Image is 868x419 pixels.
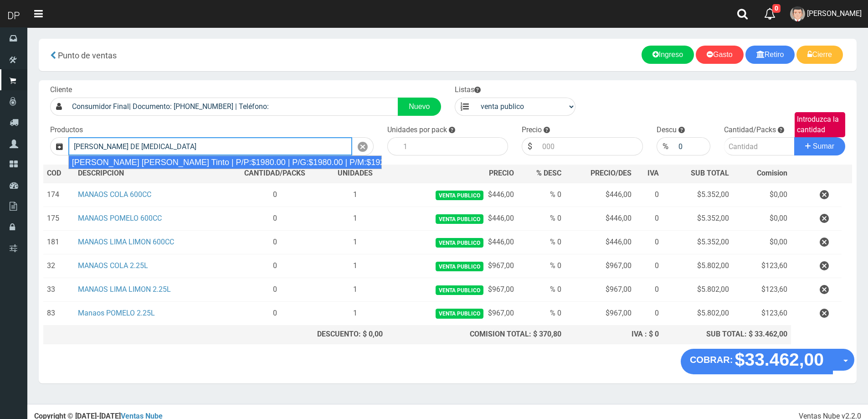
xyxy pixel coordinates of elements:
[518,254,565,278] td: % 0
[674,137,710,155] input: 000
[386,302,518,326] td: $967,00
[78,214,162,222] a: MANAOS POMELO 600CC
[663,207,733,231] td: $5.352,00
[565,207,635,231] td: $446,00
[757,168,787,179] span: Comision
[807,9,862,18] span: [PERSON_NAME]
[733,231,791,254] td: $0,00
[569,329,659,340] div: IVA : $ 0
[657,125,677,135] label: Descu
[386,278,518,302] td: $967,00
[58,51,117,60] span: Punto de ventas
[91,169,124,177] span: CRIPCION
[43,165,74,183] th: COD
[386,231,518,254] td: $446,00
[733,183,791,207] td: $0,00
[690,355,733,365] strong: COBRAR:
[663,254,733,278] td: $5.802,00
[635,231,663,254] td: 0
[518,207,565,231] td: % 0
[68,155,382,169] div: [PERSON_NAME] [PERSON_NAME] Tinto | P/P:$1980.00 | P/G:$1980.00 | P/M:$1920.00 | Stock:-11540
[455,85,481,95] label: Listas
[518,183,565,207] td: % 0
[386,254,518,278] td: $967,00
[538,137,643,155] input: 000
[565,278,635,302] td: $967,00
[518,278,565,302] td: % 0
[796,46,843,64] a: Cierre
[565,183,635,207] td: $446,00
[813,142,834,150] span: Sumar
[436,214,483,224] span: venta publico
[229,329,383,340] div: DESCUENTO: $ 0,00
[795,112,845,138] label: Introduzca la cantidad
[324,207,386,231] td: 1
[78,285,171,294] a: MANAOS LIMA LIMON 2.25L
[794,137,845,155] button: Sumar
[436,285,483,295] span: venta publico
[50,85,72,95] label: Cliente
[387,125,447,135] label: Unidades por pack
[772,4,781,13] span: 0
[663,278,733,302] td: $5.802,00
[43,207,74,231] td: 175
[78,238,174,246] a: MANAOS LIMA LIMON 600CC
[68,137,352,155] input: Introduzca el nombre del producto
[733,302,791,326] td: $123,60
[324,231,386,254] td: 1
[324,254,386,278] td: 1
[635,207,663,231] td: 0
[436,191,483,200] span: venta publico
[324,183,386,207] td: 1
[635,278,663,302] td: 0
[733,254,791,278] td: $123,60
[78,261,148,270] a: MANAOS COLA 2.25L
[681,349,833,374] button: COBRAR: $33.462,00
[436,309,483,318] span: venta publico
[518,302,565,326] td: % 0
[733,207,791,231] td: $0,00
[565,231,635,254] td: $446,00
[50,125,83,135] label: Productos
[436,262,483,271] span: venta publico
[43,302,74,326] td: 83
[324,165,386,183] th: UNIDADES
[565,254,635,278] td: $967,00
[696,46,744,64] a: Gasto
[635,254,663,278] td: 0
[43,231,74,254] td: 181
[43,278,74,302] td: 33
[225,207,324,231] td: 0
[691,168,729,179] span: SUB TOTAL
[225,254,324,278] td: 0
[635,183,663,207] td: 0
[67,98,398,116] input: Consumidor Final
[324,302,386,326] td: 1
[386,183,518,207] td: $446,00
[724,137,795,155] input: Cantidad
[536,169,561,177] span: % DESC
[724,125,776,135] label: Cantidad/Packs
[324,278,386,302] td: 1
[43,254,74,278] td: 32
[642,46,694,64] a: Ingreso
[225,302,324,326] td: 0
[78,190,151,199] a: MANAOS COLA 600CC
[518,231,565,254] td: % 0
[647,169,659,177] span: IVA
[489,168,514,179] span: PRECIO
[663,231,733,254] td: $5.352,00
[436,238,483,248] span: venta publico
[745,46,795,64] a: Retiro
[663,302,733,326] td: $5.802,00
[225,183,324,207] td: 0
[522,125,542,135] label: Precio
[399,137,508,155] input: 1
[390,329,561,340] div: COMISION TOTAL: $ 370,80
[635,302,663,326] td: 0
[657,137,674,155] div: %
[386,207,518,231] td: $446,00
[733,278,791,302] td: $123,60
[663,183,733,207] td: $5.352,00
[78,309,155,317] a: Manaos POMELO 2.25L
